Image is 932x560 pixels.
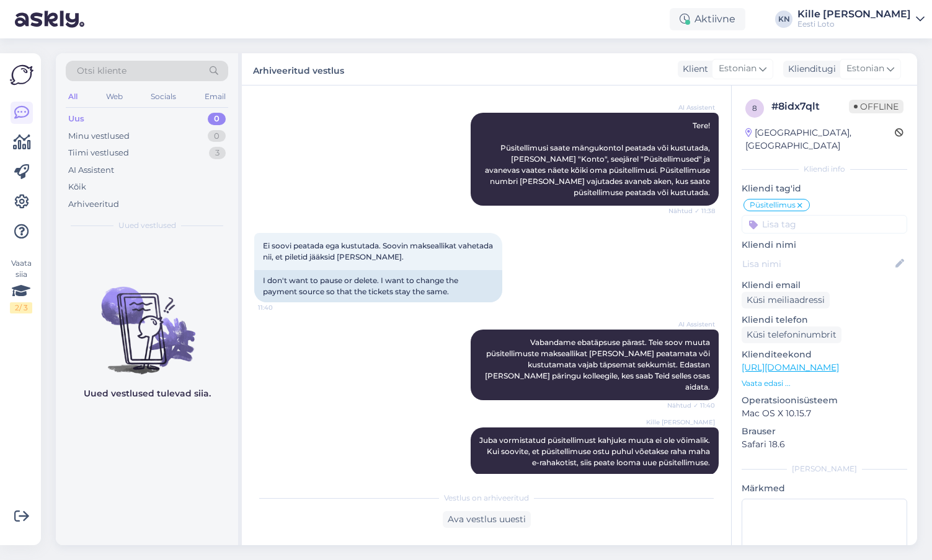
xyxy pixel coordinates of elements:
[742,425,907,438] p: Brauser
[742,438,907,451] p: Safari 18.6
[742,348,907,361] p: Klienditeekond
[742,279,907,292] p: Kliendi email
[10,302,32,313] div: 2 / 3
[745,126,895,152] div: [GEOGRAPHIC_DATA], [GEOGRAPHIC_DATA]
[209,147,226,159] div: 3
[68,130,130,142] div: Minu vestlused
[68,198,119,211] div: Arhiveeritud
[742,378,907,389] p: Vaata edasi ...
[668,320,715,329] span: AI Assistent
[742,292,830,308] div: Küsi meiliaadressi
[742,326,841,343] div: Küsi telefoninumbrit
[742,215,907,234] input: Lisa tag
[742,238,907,252] p: Kliendi nimi
[742,313,907,326] p: Kliendi telefon
[849,100,903,113] span: Offline
[646,418,715,427] span: Kille [PERSON_NAME]
[783,63,836,76] div: Klienditugi
[104,89,125,105] div: Web
[670,8,745,30] div: Aktiivne
[56,265,238,376] img: No chats
[678,63,708,76] div: Klient
[742,257,893,271] input: Lisa nimi
[752,103,757,113] span: 8
[742,164,907,175] div: Kliendi info
[208,113,226,125] div: 0
[668,206,715,216] span: Nähtud ✓ 11:38
[66,89,80,105] div: All
[797,9,925,29] a: Kille [PERSON_NAME]Eesti Loto
[202,89,228,105] div: Email
[263,241,495,261] span: Ei soovi peatada ega kustutada. Soovin makseallikat vahetada nii, et piletid jääksid [PERSON_NAME].
[118,220,176,231] span: Uued vestlused
[742,407,907,420] p: Mac OS X 10.15.7
[443,511,531,528] div: Ava vestlus uuesti
[797,19,911,29] div: Eesti Loto
[77,64,126,77] span: Otsi kliente
[68,181,86,193] div: Kõik
[254,270,502,302] div: I don't want to pause or delete. I want to change the payment source so that the tickets stay the...
[485,338,712,392] span: Vabandame ebatäpsuse pärast. Teie soov muuta püsitellimuste makseallikat [PERSON_NAME] peatamata ...
[479,435,712,467] span: Juba vormistatud püsitellimust kahjuks muuta ei ole võimalik. Kui soovite, et püsitellimuse ostu ...
[742,463,907,475] div: [PERSON_NAME]
[10,63,33,87] img: Askly Logo
[667,401,715,410] span: Nähtud ✓ 11:40
[68,147,129,159] div: Tiimi vestlused
[68,164,114,177] div: AI Assistent
[742,182,907,195] p: Kliendi tag'id
[719,62,757,76] span: Estonian
[208,130,226,142] div: 0
[750,201,796,209] span: Püsitellimus
[742,482,907,495] p: Märkmed
[485,121,712,197] span: Tere! Püsitellimusi saate mängukontol peatada või kustutada, [PERSON_NAME] "Konto", seejärel "Püs...
[742,394,907,407] p: Operatsioonisüsteem
[775,11,792,28] div: KN
[771,99,849,114] div: # 8idx7qlt
[253,61,344,77] label: Arhiveeritud vestlus
[846,62,884,76] span: Estonian
[258,303,304,312] span: 11:40
[797,9,911,19] div: Kille [PERSON_NAME]
[742,362,839,373] a: [URL][DOMAIN_NAME]
[68,113,84,125] div: Uus
[10,258,32,313] div: Vaata siia
[444,492,529,504] span: Vestlus on arhiveeritud
[84,387,211,400] p: Uued vestlused tulevad siia.
[148,89,179,105] div: Socials
[668,103,715,112] span: AI Assistent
